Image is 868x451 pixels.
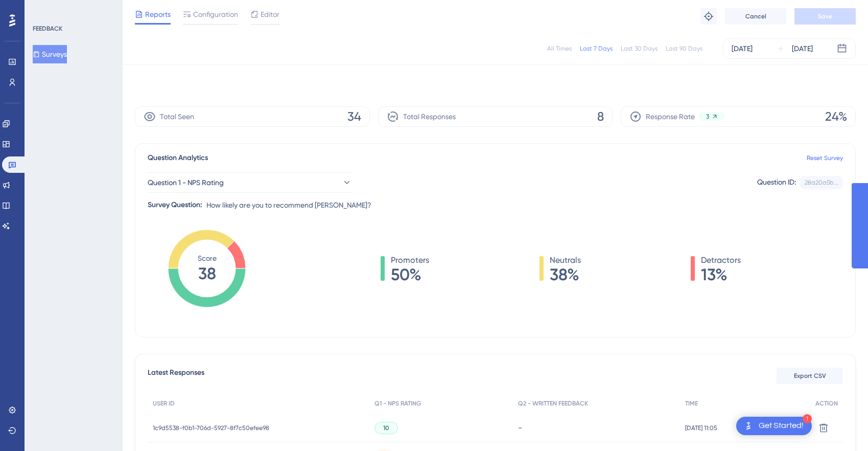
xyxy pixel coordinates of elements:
[206,199,371,211] span: How likely are you to recommend [PERSON_NAME]?
[391,254,429,266] span: Promoters
[148,199,202,211] div: Survey Question:
[794,372,826,380] span: Export CSV
[805,178,838,187] div: 28a20a5b...
[261,8,279,20] span: Editor
[198,254,217,262] tspan: Score
[198,264,216,283] tspan: 38
[403,110,456,123] span: Total Responses
[818,12,832,20] span: Save
[825,411,856,441] iframe: UserGuiding AI Assistant Launcher
[148,172,352,193] button: Question 1 - NPS Rating
[391,266,429,283] span: 50%
[383,424,389,432] span: 10
[621,44,658,53] div: Last 30 Days
[547,44,572,53] div: All Times
[732,42,753,55] div: [DATE]
[646,110,695,123] span: Response Rate
[597,108,604,125] span: 8
[145,8,171,20] span: Reports
[518,423,675,433] div: -
[685,424,717,432] span: [DATE] 11:05
[153,399,175,408] span: USER ID
[33,45,67,63] button: Surveys
[759,420,804,432] div: Get Started!
[148,176,224,189] span: Question 1 - NPS Rating
[706,112,709,121] span: 3
[666,44,702,53] div: Last 90 Days
[550,266,581,283] span: 38%
[685,399,698,408] span: TIME
[825,108,847,125] span: 24%
[701,266,741,283] span: 13%
[160,110,194,123] span: Total Seen
[815,399,838,408] span: ACTION
[777,368,843,384] button: Export CSV
[580,44,613,53] div: Last 7 Days
[757,176,796,189] div: Question ID:
[193,8,238,20] span: Configuration
[148,152,208,164] span: Question Analytics
[803,414,812,423] div: 1
[701,254,741,266] span: Detractors
[374,399,421,408] span: Q1 - NPS RATING
[745,12,766,20] span: Cancel
[33,25,62,33] div: FEEDBACK
[792,42,813,55] div: [DATE]
[518,399,588,408] span: Q2 - WRITTEN FEEDBACK
[794,8,856,25] button: Save
[742,420,755,432] img: launcher-image-alternative-text
[347,108,361,125] span: 34
[550,254,581,266] span: Neutrals
[725,8,786,25] button: Cancel
[807,154,843,162] a: Reset Survey
[736,417,812,435] div: Open Get Started! checklist, remaining modules: 1
[148,367,204,385] span: Latest Responses
[153,424,269,432] span: 1c9d5538-f0b1-706d-5927-8f7c50efee98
